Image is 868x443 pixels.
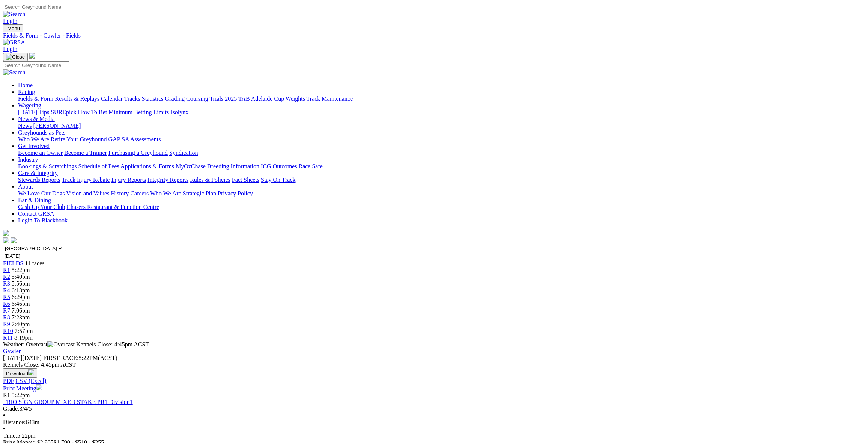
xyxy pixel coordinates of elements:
[18,82,33,88] a: Home
[3,18,17,24] a: Login
[111,190,129,197] a: History
[169,150,198,156] a: Syndication
[3,399,133,405] a: TRIO SIGN GROUP MIXED STAKE PR1 Division1
[3,321,10,327] a: R9
[18,170,58,176] a: Care & Integrity
[18,163,865,170] div: Industry
[18,95,53,102] a: Fields & Form
[3,260,23,266] a: FIELDS
[47,341,75,348] img: Overcast
[18,217,68,224] a: Login To Blackbook
[3,348,21,354] a: Gawler
[55,95,99,102] a: Results & Replays
[124,95,140,102] a: Tracks
[3,341,76,348] span: Weather: Overcast
[3,46,17,52] a: Login
[225,95,284,102] a: 2025 TAB Adelaide Cup
[33,122,81,129] a: [PERSON_NAME]
[3,301,10,307] a: R6
[3,385,42,392] a: Print Meeting
[18,136,49,142] a: Who We Are
[12,287,30,293] span: 6:13pm
[51,136,107,142] a: Retire Your Greyhound
[3,392,10,398] span: R1
[18,204,865,210] div: Bar & Dining
[298,163,322,169] a: Race Safe
[111,177,146,183] a: Injury Reports
[120,163,174,169] a: Applications & Forms
[66,204,159,210] a: Chasers Restaurant & Function Centre
[3,334,13,341] a: R11
[12,392,30,398] span: 5:22pm
[186,95,208,102] a: Coursing
[18,116,55,122] a: News & Media
[3,267,10,273] a: R1
[3,419,865,426] div: 643m
[18,89,35,95] a: Racing
[3,3,69,11] input: Search
[18,210,54,217] a: Contact GRSA
[3,368,37,378] button: Download
[25,260,44,266] span: 11 races
[18,102,41,109] a: Wagering
[3,230,9,236] img: logo-grsa-white.png
[3,280,10,287] span: R3
[3,314,10,321] span: R8
[218,190,253,197] a: Privacy Policy
[3,11,26,18] img: Search
[108,136,161,142] a: GAP SA Assessments
[15,328,33,334] span: 7:57pm
[18,163,77,169] a: Bookings & Scratchings
[28,369,34,375] img: download.svg
[18,204,65,210] a: Cash Up Your Club
[3,307,10,314] a: R7
[66,190,109,197] a: Vision and Values
[142,95,164,102] a: Statistics
[3,355,23,361] span: [DATE]
[108,109,169,115] a: Minimum Betting Limits
[78,109,107,115] a: How To Bet
[3,69,26,76] img: Search
[18,122,32,129] a: News
[3,287,10,293] span: R4
[18,150,865,156] div: Get Involved
[3,294,10,300] span: R5
[3,328,13,334] a: R10
[12,294,30,300] span: 6:29pm
[43,355,117,361] span: 5:22PM(ACST)
[64,150,107,156] a: Become a Trainer
[3,419,26,425] span: Distance:
[18,136,865,143] div: Greyhounds as Pets
[12,267,30,273] span: 5:22pm
[12,301,30,307] span: 6:46pm
[307,95,353,102] a: Track Maintenance
[18,190,865,197] div: About
[12,314,30,321] span: 7:23pm
[18,190,65,197] a: We Love Our Dogs
[3,61,69,69] input: Search
[3,405,20,412] span: Grade:
[286,95,305,102] a: Weights
[165,95,185,102] a: Grading
[18,143,50,149] a: Get Involved
[76,341,149,348] span: Kennels Close: 4:45pm ACST
[3,432,17,439] span: Time:
[12,274,30,280] span: 5:40pm
[3,32,865,39] a: Fields & Form - Gawler - Fields
[101,95,123,102] a: Calendar
[6,54,25,60] img: Close
[3,274,10,280] a: R2
[18,156,38,163] a: Industry
[12,280,30,287] span: 5:56pm
[18,95,865,102] div: Racing
[209,95,223,102] a: Trials
[176,163,206,169] a: MyOzChase
[15,378,46,384] a: CSV (Excel)
[232,177,259,183] a: Fact Sheets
